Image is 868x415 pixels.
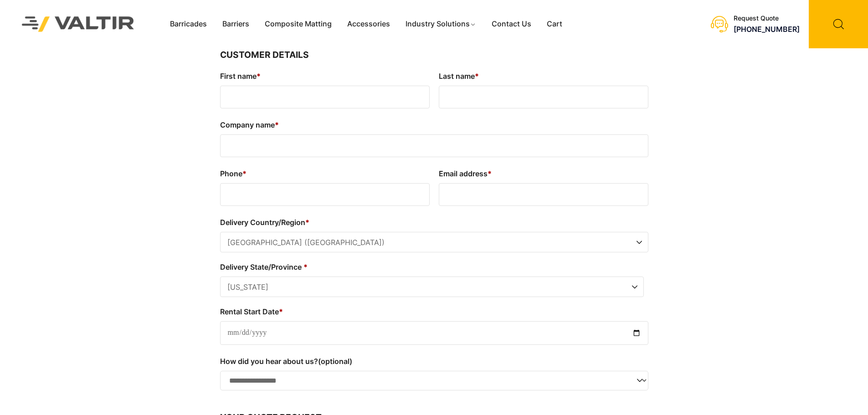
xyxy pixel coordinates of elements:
a: Contact Us [484,17,539,31]
span: Delivery State/Province [220,277,644,297]
a: [PHONE_NUMBER] [734,25,800,34]
a: Composite Matting [257,17,339,31]
label: Last name [439,69,648,83]
label: Company name [220,118,648,132]
abbr: required [475,72,479,81]
abbr: required [275,120,279,129]
a: Barriers [215,17,257,31]
img: Valtir Rentals [10,5,146,43]
a: Cart [539,17,570,31]
h3: Customer Details [220,48,648,62]
abbr: required [305,218,309,227]
label: How did you hear about us? [220,354,648,369]
abbr: required [242,169,247,178]
a: Barricades [162,17,215,31]
label: Delivery Country/Region [220,215,648,230]
label: Email address [439,166,648,181]
label: Phone [220,166,430,181]
label: First name [220,69,430,83]
abbr: required [279,307,283,316]
span: Delivery Country/Region [220,232,648,252]
label: Delivery State/Province [220,260,644,274]
span: California [221,277,643,297]
span: (optional) [318,357,352,366]
a: Industry Solutions [398,17,484,31]
abbr: required [257,72,261,81]
a: Accessories [339,17,398,31]
label: Rental Start Date [220,304,648,319]
span: United States (US) [221,232,648,253]
div: Request Quote [734,15,800,22]
abbr: required [488,169,492,178]
abbr: required [303,262,308,272]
